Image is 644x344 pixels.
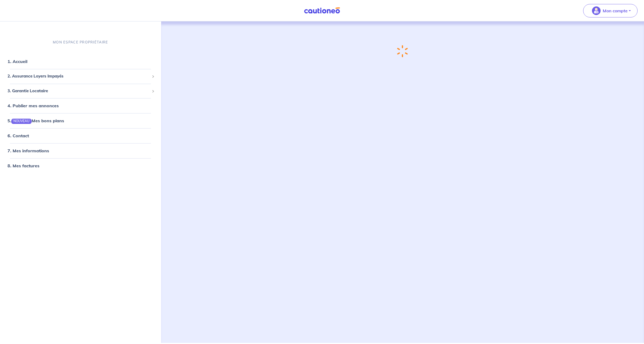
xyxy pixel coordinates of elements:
[8,103,59,109] a: 4. Publier mes annonces
[8,73,150,80] span: 2. Assurance Loyers Impayés
[2,56,159,67] div: 1. Accueil
[8,133,29,139] a: 6. Contact
[8,163,39,169] a: 8. Mes factures
[394,43,411,60] img: loading-spinner
[2,131,159,141] div: 6. Contact
[592,6,601,15] img: illu_account_valid_menu.svg
[8,148,49,154] a: 7. Mes informations
[2,86,159,96] div: 3. Garantie Locataire
[2,101,159,111] div: 4. Publier mes annonces
[2,116,159,126] div: 5.NOUVEAUMes bons plans
[2,71,159,82] div: 2. Assurance Loyers Impayés
[8,88,150,94] span: 3. Garantie Locataire
[2,161,159,171] div: 8. Mes factures
[8,59,27,64] a: 1. Accueil
[603,8,628,14] p: Mon compte
[302,7,342,14] img: Cautioneo
[53,40,108,45] p: MON ESPACE PROPRIÉTAIRE
[2,146,159,156] div: 7. Mes informations
[8,118,64,124] a: 5.NOUVEAUMes bons plans
[583,4,638,17] button: illu_account_valid_menu.svgMon compte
